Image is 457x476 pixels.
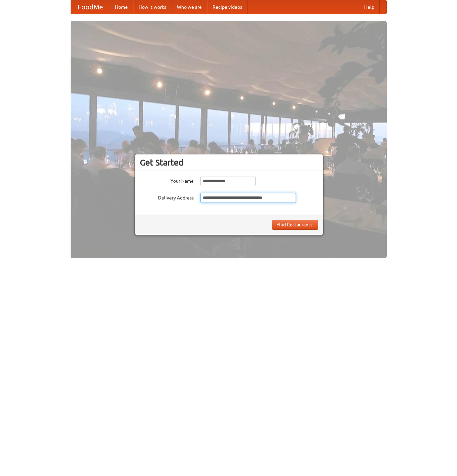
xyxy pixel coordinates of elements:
a: Recipe videos [207,0,247,14]
h3: Get Started [140,157,318,168]
label: Your Name [140,176,194,184]
button: Find Restaurants! [272,220,318,230]
a: Who we are [172,0,207,14]
a: Help [359,0,380,14]
label: Delivery Address [140,193,194,201]
a: How it works [133,0,172,14]
a: FoodMe [71,0,110,14]
a: Home [110,0,133,14]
